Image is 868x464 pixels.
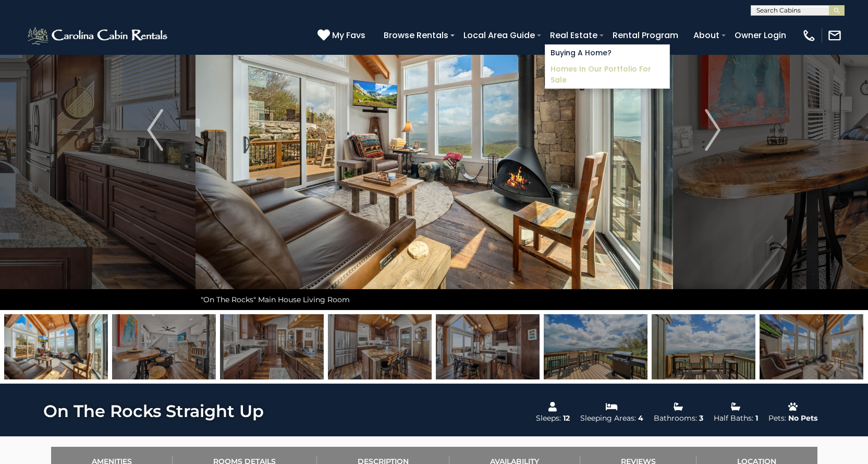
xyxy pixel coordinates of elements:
a: Owner Login [729,26,791,44]
img: 168624540 [544,314,647,379]
img: 167946769 [328,314,432,379]
img: 167946752 [112,314,216,379]
img: mail-regular-white.png [827,28,842,43]
img: 168624536 [4,314,108,379]
img: 168624541 [652,314,755,379]
a: Rental Program [607,26,683,44]
span: My Favs [332,29,365,42]
img: 167946768 [220,314,324,379]
img: phone-regular-white.png [802,28,816,43]
img: 167946765 [436,314,540,379]
a: Buying A Home? [545,45,669,61]
img: 168624537 [760,314,863,379]
img: arrow [705,109,720,151]
a: About [688,26,725,44]
a: My Favs [317,29,368,42]
img: arrow [147,109,163,151]
a: Real Estate [545,26,603,44]
img: White-1-2.png [26,25,170,46]
div: "On The Rocks" Main House Living Room [195,289,673,310]
a: Local Area Guide [458,26,540,44]
a: Browse Rentals [378,26,454,44]
a: Homes in Our Portfolio For Sale [545,61,669,88]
